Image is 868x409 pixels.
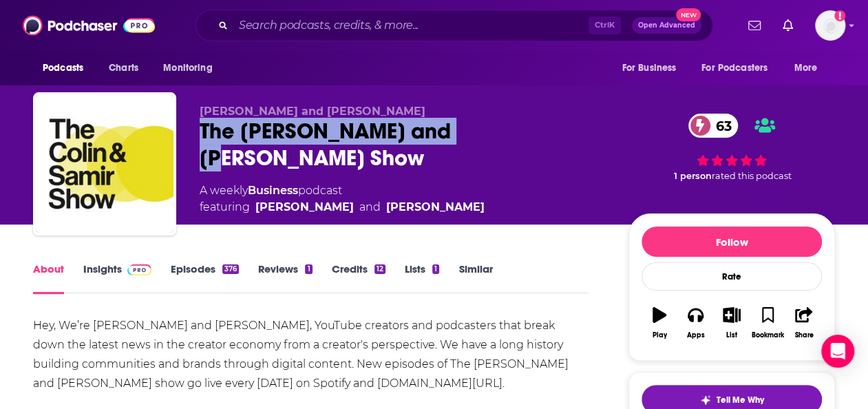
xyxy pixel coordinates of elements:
[815,10,845,41] button: Show profile menu
[33,262,64,294] a: About
[200,105,425,118] span: [PERSON_NAME] and [PERSON_NAME]
[405,262,439,294] a: Lists1
[200,182,485,216] div: A weekly podcast
[642,262,822,291] div: Rate
[714,298,750,348] button: List
[359,199,381,216] span: and
[688,114,739,138] a: 63
[43,59,83,78] span: Podcasts
[83,262,151,294] a: InsightsPodchaser Pro
[386,199,485,216] a: Colin Rosenblum
[200,199,485,216] span: featuring
[786,298,822,348] button: Share
[702,114,739,138] span: 63
[794,331,813,339] div: Share
[628,105,835,191] div: 63 1 personrated this podcast
[33,316,589,393] div: Hey, We’re [PERSON_NAME] and [PERSON_NAME], YouTube creators and podcasters that break down the l...
[674,171,712,181] span: 1 person
[752,331,784,339] div: Bookmark
[815,10,845,41] span: Logged in as amooers
[195,10,713,41] div: Search podcasts, credits, & more...
[687,331,705,339] div: Apps
[332,262,385,294] a: Credits12
[653,331,667,339] div: Play
[821,335,854,368] div: Open Intercom Messenger
[222,264,239,274] div: 376
[432,264,439,274] div: 1
[255,199,354,216] a: Samir Chaudry
[36,95,173,233] img: The Colin and Samir Show
[33,55,101,81] button: open menu
[632,17,701,34] button: Open AdvancedNew
[258,262,312,294] a: Reviews1
[676,8,701,21] span: New
[233,14,589,36] input: Search podcasts, credits, & more...
[458,262,492,294] a: Similar
[785,55,835,81] button: open menu
[642,227,822,257] button: Follow
[701,59,768,78] span: For Podcasters
[127,264,151,275] img: Podchaser Pro
[700,395,711,406] img: tell me why sparkle
[163,59,212,78] span: Monitoring
[712,171,792,181] span: rated this podcast
[777,14,798,37] a: Show notifications dropdown
[692,55,787,81] button: open menu
[750,298,785,348] button: Bookmark
[815,10,845,41] img: User Profile
[589,17,621,34] span: Ctrl K
[677,298,713,348] button: Apps
[305,264,312,274] div: 1
[171,262,239,294] a: Episodes376
[374,264,385,274] div: 12
[638,22,695,29] span: Open Advanced
[612,55,693,81] button: open menu
[109,59,138,78] span: Charts
[248,184,298,197] a: Business
[23,12,155,39] img: Podchaser - Follow, Share and Rate Podcasts
[726,331,737,339] div: List
[154,55,230,81] button: open menu
[794,59,818,78] span: More
[743,14,766,37] a: Show notifications dropdown
[834,10,845,21] svg: Add a profile image
[642,298,677,348] button: Play
[717,395,764,406] span: Tell Me Why
[622,59,676,78] span: For Business
[100,55,147,81] a: Charts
